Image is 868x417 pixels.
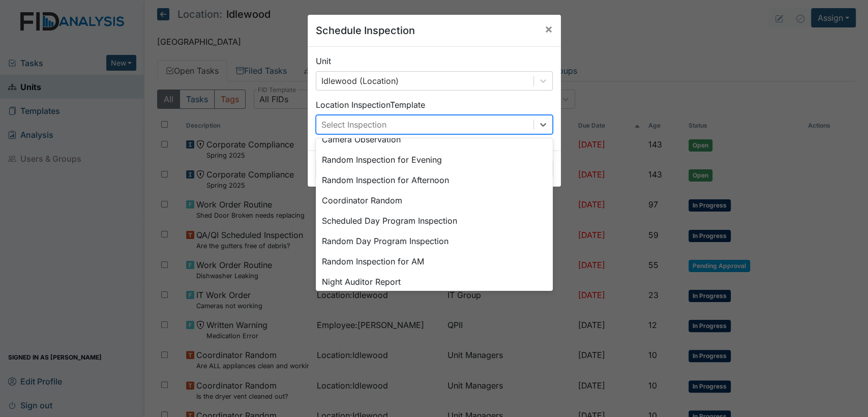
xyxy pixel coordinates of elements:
div: Random Inspection for Afternoon [316,170,553,190]
div: Random Inspection for Evening [316,150,553,170]
h5: Schedule Inspection [316,23,415,38]
div: Idlewood (Location) [321,75,399,87]
div: Random Inspection for AM [316,251,553,272]
div: Night Auditor Report [316,272,553,292]
button: Close [536,15,561,43]
div: Random Day Program Inspection [316,231,553,251]
div: Scheduled Day Program Inspection [316,211,553,231]
label: Location Inspection Template [316,99,425,111]
div: Select Inspection [321,118,386,131]
span: × [545,21,553,36]
div: Camera Observation [316,129,553,150]
div: Coordinator Random [316,190,553,211]
label: Unit [316,55,331,67]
